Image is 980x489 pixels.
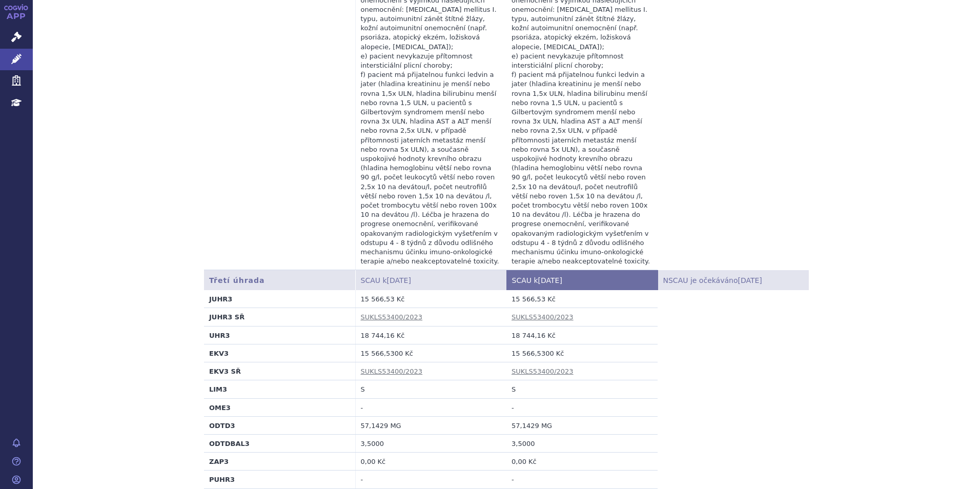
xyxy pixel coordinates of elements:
[209,422,235,430] strong: ODTD3
[355,290,506,308] td: 15 566,53 Kč
[209,295,232,303] strong: JUHR3
[387,276,411,284] span: [DATE]
[506,326,658,344] td: 18 744,16 Kč
[658,270,809,290] th: NSCAU je očekáváno
[209,476,235,483] strong: PUHR3
[512,368,574,375] a: SUKLS53400/2023
[355,416,506,434] td: 57,1429 MG
[506,453,658,471] td: 0,00 Kč
[506,471,658,488] td: -
[506,434,658,452] td: 3,5000
[355,434,506,452] td: 3,5000
[355,471,506,488] td: -
[506,380,658,398] td: S
[506,270,658,290] th: SCAU k
[506,398,658,416] td: -
[209,385,227,393] strong: LIM3
[355,326,506,344] td: 18 744,16 Kč
[355,398,506,416] td: -
[361,368,423,375] a: SUKLS53400/2023
[355,344,506,362] td: 15 566,5300 Kč
[512,313,574,321] a: SUKLS53400/2023
[209,332,230,339] strong: UHR3
[204,270,355,290] th: Třetí úhrada
[538,276,562,284] span: [DATE]
[209,404,231,412] strong: OME3
[209,458,229,465] strong: ZAP3
[506,416,658,434] td: 57,1429 MG
[506,344,658,362] td: 15 566,5300 Kč
[209,368,241,375] strong: EKV3 SŘ
[355,270,506,290] th: SCAU k
[361,313,423,321] a: SUKLS53400/2023
[738,276,762,284] span: [DATE]
[506,290,658,308] td: 15 566,53 Kč
[209,350,229,357] strong: EKV3
[209,440,250,447] strong: ODTDBAL3
[355,453,506,471] td: 0,00 Kč
[355,380,506,398] td: S
[209,313,244,321] strong: JUHR3 SŘ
